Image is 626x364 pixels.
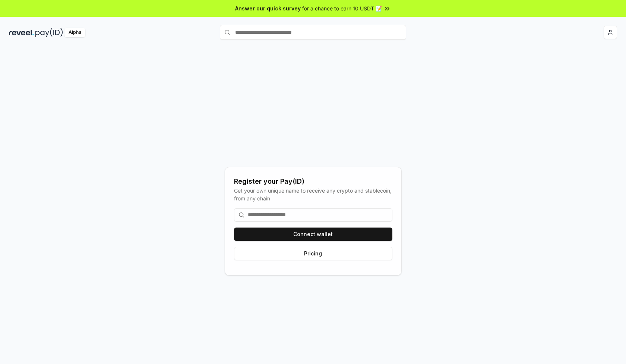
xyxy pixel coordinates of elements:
[234,247,392,260] button: Pricing
[64,28,85,37] div: Alpha
[302,4,382,12] span: for a chance to earn 10 USDT 📝
[9,28,34,37] img: reveel_dark
[235,4,301,12] span: Answer our quick survey
[234,228,392,241] button: Connect wallet
[35,28,63,37] img: pay_id
[234,176,392,187] div: Register your Pay(ID)
[234,187,392,202] div: Get your own unique name to receive any crypto and stablecoin, from any chain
